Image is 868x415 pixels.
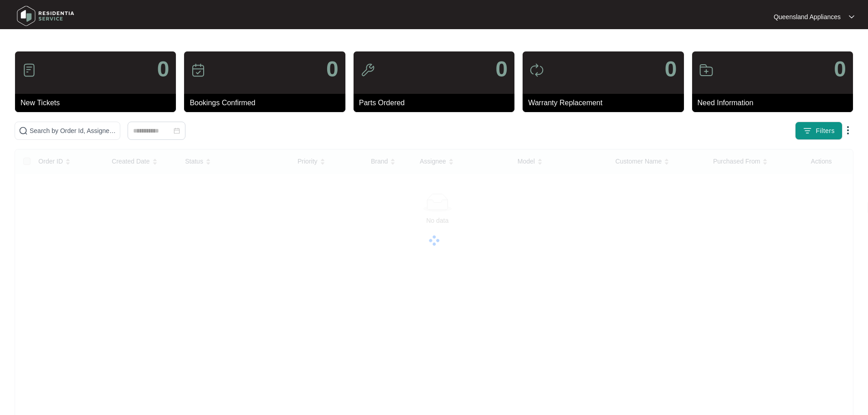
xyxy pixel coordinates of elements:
[191,63,205,77] img: icon
[834,58,846,80] p: 0
[21,97,176,108] p: New Tickets
[842,125,853,136] img: dropdown arrow
[529,63,544,77] img: icon
[495,58,508,80] p: 0
[157,58,169,80] p: 0
[665,58,677,80] p: 0
[30,126,116,136] input: Search by Order Id, Assignee Name, Customer Name, Brand and Model
[816,126,835,136] span: Filters
[698,97,853,108] p: Need Information
[849,15,854,19] img: dropdown arrow
[360,63,375,77] img: icon
[359,97,514,108] p: Parts Ordered
[22,63,36,77] img: icon
[774,12,841,21] p: Queensland Appliances
[803,126,812,135] img: filter icon
[528,97,683,108] p: Warranty Replacement
[190,97,345,108] p: Bookings Confirmed
[326,58,339,80] p: 0
[14,2,77,30] img: residentia service logo
[795,122,842,140] button: filter iconFilters
[699,63,714,77] img: icon
[19,126,28,135] img: search-icon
